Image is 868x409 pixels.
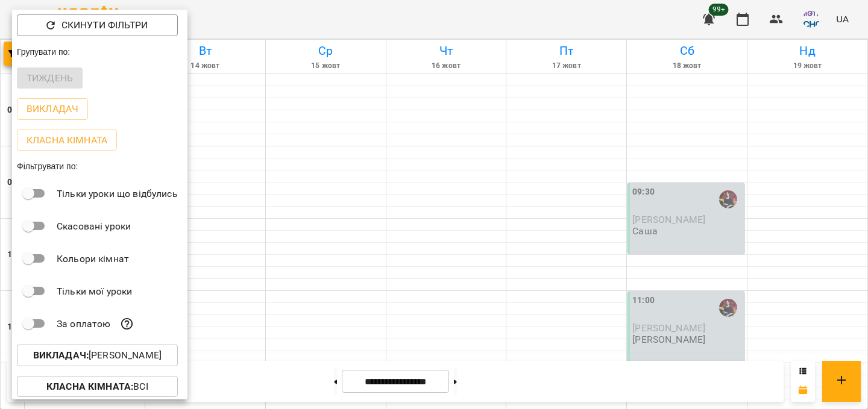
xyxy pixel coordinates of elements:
[33,348,162,363] p: [PERSON_NAME]
[61,18,148,33] p: Скинути фільтри
[46,379,148,394] p: Всі
[17,345,178,366] button: Викладач:[PERSON_NAME]
[27,102,78,116] p: Викладач
[33,349,89,361] b: Викладач :
[17,130,117,151] button: Класна кімната
[57,317,110,331] p: За оплатою
[27,133,107,148] p: Класна кімната
[57,252,129,266] p: Кольори кімнат
[57,219,131,234] p: Скасовані уроки
[57,187,178,201] p: Тільки уроки що відбулись
[17,14,178,36] button: Скинути фільтри
[57,284,132,299] p: Тільки мої уроки
[12,41,187,63] div: Групувати по:
[46,381,133,392] b: Класна кімната :
[17,98,88,120] button: Викладач
[17,376,178,398] button: Класна кімната:Всі
[12,155,187,177] div: Фільтрувати по:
